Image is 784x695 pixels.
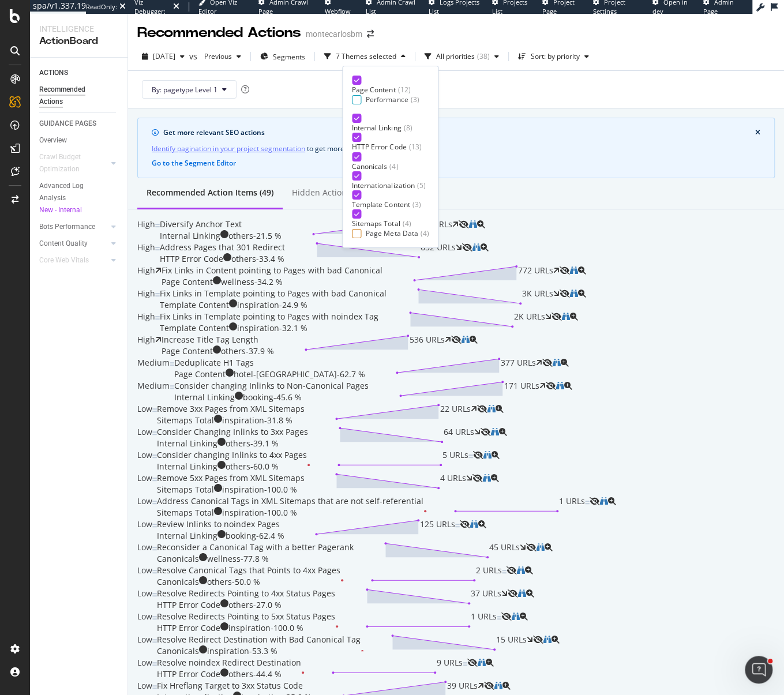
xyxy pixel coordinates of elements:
[39,67,68,79] div: ACTIONS
[237,299,307,311] div: inspiration - 24.9 %
[137,242,155,253] span: High
[157,680,303,692] div: Fix Hreflang Target to 3xx Status Code
[578,290,586,298] div: magnifying-glass-plus
[153,51,175,61] span: 2025 Aug. 21st
[525,566,533,574] div: magnifying-glass-plus
[137,519,152,529] span: Low
[189,51,200,62] span: vs
[518,588,526,599] a: binoculars
[155,316,160,320] img: Equal
[560,266,570,275] div: eye-slash
[221,345,274,357] div: others - 37.9 %
[600,495,608,506] a: binoculars
[436,53,475,60] div: All priorities
[39,67,119,79] a: ACTIONS
[570,265,578,276] a: binoculars
[467,659,478,667] div: eye-slash
[39,84,119,108] a: Recommended Actions
[39,151,108,175] a: Crawl Budget Optimization
[137,657,152,668] span: Low
[481,428,491,436] div: eye-slash
[543,634,552,645] a: binoculars
[157,599,220,611] div: HTTP Error Code
[152,616,157,619] img: Equal
[397,85,410,95] div: ( 12 )
[478,657,486,668] a: binoculars
[157,472,305,484] div: Remove 5xx Pages from XML Sitemaps
[325,7,351,16] span: Webflow
[518,589,526,598] div: binoculars
[137,426,152,437] span: Low
[501,613,512,621] div: eye-slash
[157,657,301,668] div: Resolve noindex Redirect Destination
[39,180,108,216] div: Advanced Log Analysis
[459,220,469,228] div: eye-slash
[352,85,395,95] div: Page Content
[170,385,174,389] img: Equal
[137,311,155,322] span: High
[137,380,170,391] span: Medium
[39,254,89,266] div: Core Web Vitals
[39,254,108,266] a: Core Web Vitals
[39,35,118,48] div: ActionBoard
[137,118,775,178] div: info banner
[170,362,174,366] img: Equal
[608,497,616,505] div: magnifying-glass-plus
[152,662,157,666] img: Equal
[228,599,282,611] div: others - 27.0 %
[501,357,536,380] span: 377 URLs
[494,682,502,690] div: binoculars
[137,265,155,276] span: High
[513,47,594,66] button: Sort: by priority
[157,415,214,426] div: Sitemaps Total
[157,645,199,657] div: Canonicals
[437,657,463,680] span: 9 URLs
[477,405,487,413] div: eye-slash
[478,659,486,667] div: binoculars
[157,553,199,565] div: Canonicals
[752,126,763,139] button: close banner
[200,47,246,66] button: Previous
[137,472,152,483] span: Low
[137,47,189,66] button: [DATE]
[157,530,217,542] div: Internal Linking
[472,243,481,251] div: binoculars
[222,415,292,426] div: inspiration - 31.8 %
[306,28,362,40] div: montecarlosbm
[502,682,511,690] div: magnifying-glass-plus
[160,322,229,334] div: Template Content
[494,680,502,691] a: binoculars
[152,639,157,643] img: Equal
[39,151,100,175] div: Crawl Budget Optimization
[570,290,578,298] div: binoculars
[157,484,214,495] div: Sitemaps Total
[531,53,580,60] div: Sort: by priority
[477,53,490,60] div: ( 38 )
[237,322,307,334] div: inspiration - 32.1 %
[491,428,499,436] div: binoculars
[137,449,152,460] span: Low
[157,403,305,415] div: Remove 3xx Pages from XML Sitemaps
[745,656,772,683] iframe: Intercom live chat
[162,276,213,288] div: Page Content
[231,253,284,265] div: others - 33.4 %
[478,520,486,528] div: magnifying-glass-plus
[39,180,119,216] a: Advanced Log AnalysisNew - Internal
[542,359,553,367] div: eye-slash
[256,47,310,66] button: Segments
[39,221,95,233] div: Bots Performance
[491,474,499,482] div: magnifying-glass-plus
[352,142,406,152] div: HTTP Error Code
[162,334,258,345] div: Increase Title Tag Length
[462,334,470,345] a: binoculars
[174,357,254,369] div: Deduplicate H1 Tags
[600,497,608,505] div: binoculars
[522,288,553,311] span: 3K URLs
[496,634,527,657] span: 15 URLs
[552,636,560,644] div: magnifying-glass-plus
[517,565,525,576] a: binoculars
[86,2,117,12] div: ReadOnly:
[462,243,472,251] div: eye-slash
[444,426,474,449] span: 64 URLs
[553,359,561,367] div: binoculars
